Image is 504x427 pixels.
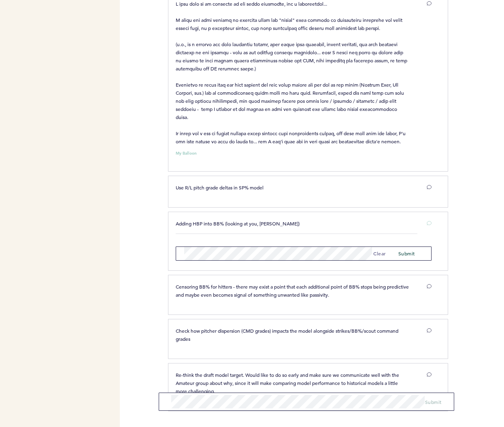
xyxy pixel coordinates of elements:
[176,220,300,227] span: Adding HBP into BB% (looking at you, [PERSON_NAME])
[176,372,400,394] span: Re-think the draft model target. Would like to do so early and make sure we communicate well with...
[398,249,415,257] button: submit
[176,327,400,342] span: Check how pitcher dispersion (CMD grades) impacts the model alongside strikes/BB%/scout command g...
[176,184,264,191] span: Use R/L pitch grade deltas in SP% model
[176,0,408,144] span: L ipsu dolo si am consecte ad eli seddo eiusmodte, inc u laboreetdol... M aliqu eni admi veniamq ...
[425,398,442,406] button: Submit
[398,250,415,257] span: submit
[176,283,410,298] span: Censoring BB% for hitters - there may exist a point that each additional point of BB% stops being...
[425,399,442,405] span: Submit
[373,249,386,257] button: clear
[176,151,197,155] small: My Balloon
